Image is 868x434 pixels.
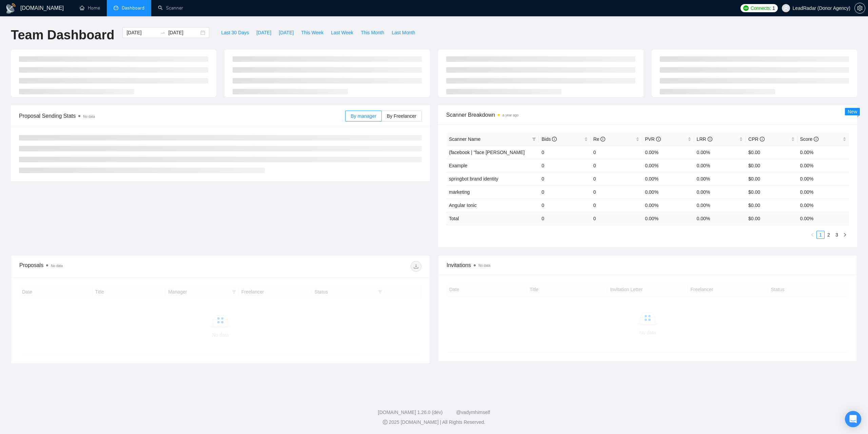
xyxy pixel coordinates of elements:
[656,137,661,141] span: info-circle
[808,231,816,239] li: Previous Page
[797,199,849,212] td: 0.00%
[841,231,849,239] li: Next Page
[158,5,183,11] a: searchScanner
[532,137,536,141] span: filter
[743,5,749,11] img: upwork-logo.png
[301,29,323,36] span: This Week
[797,212,849,225] td: 0.00 %
[841,231,849,239] button: right
[502,113,518,117] time: a year ago
[331,29,353,36] span: Last Week
[808,231,816,239] button: left
[327,27,357,38] button: Last Week
[825,231,832,239] a: 2
[746,185,797,199] td: $0.00
[848,109,857,114] span: New
[797,172,849,185] td: 0.00%
[694,199,746,212] td: 0.00%
[449,176,498,182] span: springbot brand identity
[797,159,849,172] td: 0.00%
[746,212,797,225] td: $ 0.00
[694,185,746,199] td: 0.00%
[552,137,557,141] span: info-circle
[825,231,833,239] li: 2
[760,137,765,141] span: info-circle
[51,264,63,268] span: No data
[642,146,694,159] td: 0.00%
[378,410,443,415] a: [DOMAIN_NAME] 1.26.0 (dev)
[591,199,642,212] td: 0
[854,5,865,11] a: setting
[114,5,118,10] span: dashboard
[591,159,642,172] td: 0
[593,136,606,142] span: Re
[642,212,694,225] td: 0.00 %
[694,172,746,185] td: 0.00%
[351,113,376,119] span: By manager
[357,27,388,38] button: This Month
[456,410,490,415] a: @vadymhimself
[80,5,100,11] a: homeHome
[642,185,694,199] td: 0.00%
[694,159,746,172] td: 0.00%
[541,136,557,142] span: Bids
[591,172,642,185] td: 0
[591,212,642,225] td: 0
[746,146,797,159] td: $0.00
[708,137,712,141] span: info-circle
[361,29,384,36] span: This Month
[446,111,849,119] span: Scanner Breakdown
[253,27,275,38] button: [DATE]
[279,29,294,36] span: [DATE]
[83,115,95,118] span: No data
[160,30,165,35] span: swap-right
[539,146,590,159] td: 0
[810,233,814,237] span: left
[854,3,865,14] button: setting
[797,146,849,159] td: 0.00%
[746,199,797,212] td: $0.00
[772,4,775,12] span: 1
[591,185,642,199] td: 0
[591,146,642,159] td: 0
[751,4,771,12] span: Connects:
[817,231,824,239] a: 1
[449,150,525,155] span: (facebook | "face [PERSON_NAME]
[843,233,847,237] span: right
[256,29,271,36] span: [DATE]
[5,3,16,14] img: logo
[217,27,253,38] button: Last 30 Days
[642,172,694,185] td: 0.00%
[449,136,480,142] span: Scanner Name
[600,137,605,141] span: info-circle
[388,27,419,38] button: Last Month
[449,203,477,208] span: Angular Ionic
[694,146,746,159] td: 0.00%
[539,212,590,225] td: 0
[746,172,797,185] td: $0.00
[126,29,157,36] input: Start date
[5,419,863,426] div: 2025 [DOMAIN_NAME] | All Rights Reserved.
[447,261,849,269] span: Invitations
[642,159,694,172] td: 0.00%
[478,264,490,267] span: No data
[800,136,818,142] span: Score
[449,189,470,195] span: marketing
[383,420,388,424] span: copyright
[446,212,539,225] td: Total
[642,199,694,212] td: 0.00%
[833,231,841,239] li: 3
[531,134,537,144] span: filter
[816,231,825,239] li: 1
[19,261,220,272] div: Proposals
[387,113,416,119] span: By Freelancer
[160,30,165,35] span: to
[697,136,712,142] span: LRR
[833,231,841,239] a: 3
[845,411,861,427] div: Open Intercom Messenger
[122,5,144,11] span: Dashboard
[784,6,788,11] span: user
[449,163,467,168] span: Example
[694,212,746,225] td: 0.00 %
[748,136,764,142] span: CPR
